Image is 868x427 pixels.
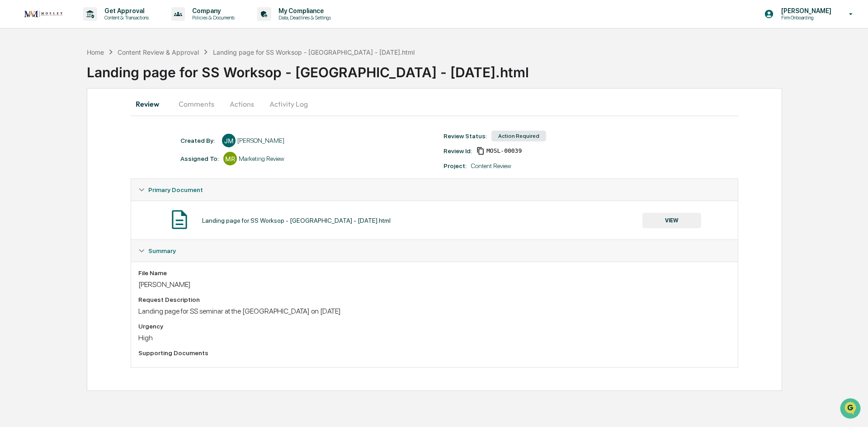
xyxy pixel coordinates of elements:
a: 🗄️Attestations [62,110,116,127]
span: Summary [148,247,176,254]
div: [PERSON_NAME] [237,137,284,144]
img: 1746055101610-c473b297-6a78-478c-a979-82029cc54cd1 [9,69,25,85]
span: Pylon [90,153,109,160]
div: Landing page for SS Worksop - [GEOGRAPHIC_DATA] - [DATE].html [202,217,391,224]
button: Activity Log [262,93,315,115]
div: Landing page for SS seminar at the [GEOGRAPHIC_DATA] on [DATE] [138,307,731,315]
p: Content & Transactions [97,14,153,21]
span: Primary Document [148,186,203,193]
button: Start new chat [154,72,165,83]
p: [PERSON_NAME] [774,7,836,14]
div: Created By: ‎ ‎ [180,137,217,144]
p: Get Approval [97,7,153,14]
div: Review Id: [443,147,472,155]
button: Actions [222,93,262,115]
div: Primary Document [131,201,738,239]
span: Data Lookup [18,131,57,140]
div: File Name [138,269,731,277]
div: JM [222,134,236,147]
div: Action Required [491,131,546,141]
div: Assigned To: [180,155,219,162]
span: Attestations [75,114,112,123]
p: Company [185,7,239,14]
a: 🖐️Preclearance [5,110,62,127]
div: Urgency [138,323,731,330]
div: 🗄️ [66,115,73,122]
div: [PERSON_NAME] [138,280,731,289]
div: 🔎 [9,132,16,139]
div: MR [223,152,237,165]
div: Start new chat [31,69,148,78]
div: Content Review & Approval [118,48,199,56]
div: Content Review [471,162,511,169]
div: Supporting Documents [138,349,731,357]
button: Comments [171,93,222,115]
div: secondary tabs example [131,93,738,115]
div: Marketing Review [239,155,284,162]
span: 4698c405-e3be-46f4-9c26-d69afb39ce05 [486,147,522,155]
div: Summary [131,262,738,367]
div: Primary Document [131,179,738,201]
div: Home [87,48,104,56]
p: Firm Onboarding [774,14,836,21]
button: Review [131,93,171,115]
p: Data, Deadlines & Settings [271,14,335,21]
div: We're available if you need us! [31,78,114,85]
div: Review Status: [443,132,487,140]
div: 🖐️ [9,115,16,122]
p: How can we help? [9,19,165,33]
a: 🔎Data Lookup [5,127,61,144]
div: Request Description [138,296,731,303]
img: logo [22,8,65,20]
div: Landing page for SS Worksop - [GEOGRAPHIC_DATA] - [DATE].html [87,57,868,80]
div: Project: [443,162,467,169]
p: Policies & Documents [185,14,239,21]
button: VIEW [642,213,701,228]
div: High [138,333,731,342]
p: My Compliance [271,7,335,14]
img: Document Icon [168,208,191,231]
a: Powered byPylon [64,153,109,160]
div: Summary [131,240,738,262]
span: Preclearance [18,114,58,123]
iframe: Open customer support [839,397,863,422]
div: Landing page for SS Worksop - [GEOGRAPHIC_DATA] - [DATE].html [213,48,415,56]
